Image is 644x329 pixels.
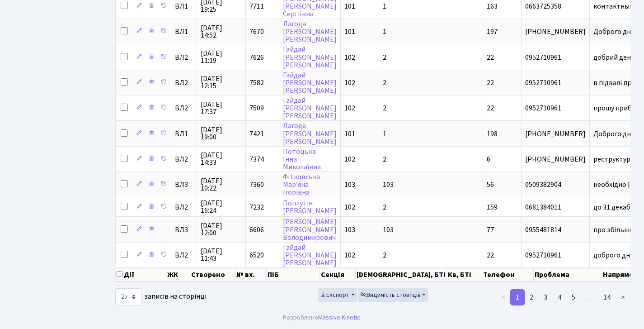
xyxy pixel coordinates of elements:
span: 2 [383,250,386,260]
a: 1 [510,289,525,305]
a: Лагода[PERSON_NAME][PERSON_NAME] [283,121,337,147]
span: 56 [487,180,494,190]
span: 102 [344,103,355,113]
span: 2 [383,78,386,88]
span: Експорт [320,291,349,300]
span: ВЛ3 [175,226,193,234]
th: [DEMOGRAPHIC_DATA], БТІ [356,268,447,281]
th: ПІБ [267,268,320,281]
span: [DATE] 19:00 [201,126,242,141]
span: ВЛ2 [175,79,193,86]
span: 197 [487,27,498,37]
span: 77 [487,225,494,235]
span: 101 [344,1,355,11]
a: > [616,289,630,305]
button: Експорт [318,288,357,302]
span: [DATE] 11:19 [201,50,242,64]
span: [DATE] 12:15 [201,75,242,90]
span: ВЛ1 [175,3,193,10]
span: Видимість стовпців [360,291,421,300]
th: Дії [116,268,166,281]
span: 102 [344,202,355,212]
th: Телефон [482,268,534,281]
span: 103 [344,180,355,190]
th: № вх. [235,268,267,281]
span: [PHONE_NUMBER] [525,130,586,138]
span: 163 [487,1,498,11]
span: ВЛ2 [175,105,193,112]
span: 22 [487,78,494,88]
span: 0509382904 [525,181,586,188]
span: 0952710961 [525,252,586,259]
a: ПотоцькаІннаМиколаївна [283,147,321,172]
a: Гайдай[PERSON_NAME][PERSON_NAME] [283,70,337,95]
span: 7509 [249,103,264,113]
a: Лагода[PERSON_NAME][PERSON_NAME] [283,19,337,44]
span: [DATE] 10:22 [201,177,242,192]
span: 0952710961 [525,79,586,86]
span: 0952710961 [525,105,586,112]
span: [DATE] 11:43 [201,248,242,262]
a: 2 [524,289,539,305]
span: 101 [344,129,355,139]
span: 6520 [249,250,264,260]
a: [PERSON_NAME][PERSON_NAME]Володимирович [283,217,337,243]
span: ВЛ2 [175,156,193,163]
span: 22 [487,250,494,260]
span: ВЛ1 [175,130,193,138]
a: Поплутін[PERSON_NAME] [283,198,337,216]
span: 0663725358 [525,3,586,10]
span: [PHONE_NUMBER] [525,28,586,35]
span: 159 [487,202,498,212]
span: 7626 [249,52,264,62]
span: 2 [383,103,386,113]
span: 7582 [249,78,264,88]
span: [DATE] 14:52 [201,24,242,39]
span: 22 [487,103,494,113]
span: 103 [383,225,394,235]
span: 101 [344,27,355,37]
th: ЖК [166,268,190,281]
span: 2 [383,202,386,212]
span: 7360 [249,180,264,190]
span: 1 [383,129,386,139]
a: ФітковськаМар’янаІгорівна [283,172,320,197]
span: 7711 [249,1,264,11]
span: 0952710961 [525,54,586,61]
span: [DATE] 17:37 [201,101,242,115]
span: 1 [383,27,386,37]
span: 6606 [249,225,264,235]
th: Кв, БТІ [447,268,483,281]
a: Massive Kinetic [318,313,360,322]
span: 102 [344,52,355,62]
span: 2 [383,52,386,62]
span: 0681384011 [525,204,586,211]
th: Проблема [534,268,602,281]
span: [DATE] 14:33 [201,152,242,166]
th: Секція [320,268,356,281]
span: 102 [344,154,355,164]
span: 102 [344,250,355,260]
span: [PHONE_NUMBER] [525,156,586,163]
span: 1 [383,1,386,11]
span: 7374 [249,154,264,164]
span: 102 [344,78,355,88]
button: Видимість стовпців [358,288,428,302]
a: Гайдай[PERSON_NAME][PERSON_NAME] [283,243,337,268]
span: 2 [383,154,386,164]
a: Гайдай[PERSON_NAME][PERSON_NAME] [283,95,337,121]
span: ВЛ1 [175,28,193,35]
span: [DATE] 12:00 [201,222,242,237]
span: 0955481814 [525,226,586,234]
span: [DATE] 16:24 [201,200,242,214]
span: 103 [344,225,355,235]
span: ВЛ3 [175,181,193,188]
span: ВЛ2 [175,54,193,61]
a: 5 [566,289,581,305]
a: 3 [538,289,553,305]
select: записів на сторінці [115,288,141,305]
span: 7421 [249,129,264,139]
span: 22 [487,52,494,62]
a: Гайдай[PERSON_NAME][PERSON_NAME] [283,45,337,70]
span: 7670 [249,27,264,37]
